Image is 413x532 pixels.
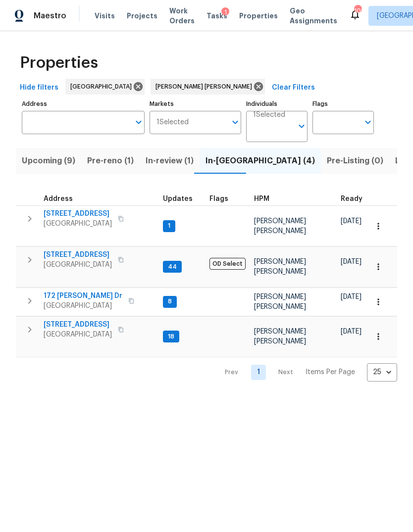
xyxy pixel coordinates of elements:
span: [STREET_ADDRESS] [44,250,112,260]
span: In-[GEOGRAPHIC_DATA] (4) [206,154,315,168]
nav: Pagination Navigation [215,363,397,382]
span: [PERSON_NAME] [PERSON_NAME] [254,328,306,345]
span: Flags [209,195,228,202]
span: [GEOGRAPHIC_DATA] [44,301,122,311]
span: 44 [164,263,181,271]
span: Geo Assignments [290,6,337,26]
span: [STREET_ADDRESS] [44,209,112,219]
span: Work Orders [169,6,195,26]
span: 8 [164,297,176,306]
span: 1 Selected [253,111,285,119]
span: [PERSON_NAME] [PERSON_NAME] [155,82,256,92]
span: 172 [PERSON_NAME] Dr [44,291,122,301]
a: Goto page 1 [251,365,266,380]
span: Projects [127,11,157,21]
div: 108 [354,6,361,16]
span: 1 [164,222,174,230]
span: [DATE] [341,218,361,225]
span: [STREET_ADDRESS] [44,320,112,330]
span: Updates [163,195,193,202]
span: HPM [254,195,269,202]
span: Maestro [34,11,66,21]
span: OD Select [209,258,246,270]
span: Tasks [206,12,227,19]
span: Ready [341,195,362,202]
button: Open [228,115,242,129]
span: [PERSON_NAME] [PERSON_NAME] [254,258,306,275]
span: Clear Filters [272,82,315,94]
label: Individuals [246,101,308,107]
span: Pre-reno (1) [87,154,134,168]
span: Hide filters [20,82,58,94]
span: [GEOGRAPHIC_DATA] [44,260,112,270]
div: [PERSON_NAME] [PERSON_NAME] [151,79,265,95]
button: Open [361,115,375,129]
button: Clear Filters [268,79,319,97]
button: Hide filters [16,79,62,97]
label: Markets [150,101,242,107]
button: Open [132,115,146,129]
span: Address [44,195,73,202]
span: [GEOGRAPHIC_DATA] [44,330,112,339]
span: Visits [95,11,115,21]
div: 1 [221,7,229,17]
div: [GEOGRAPHIC_DATA] [65,79,145,95]
span: Upcoming (9) [22,154,75,168]
label: Flags [312,101,374,107]
span: In-review (1) [146,154,194,168]
span: [DATE] [341,258,361,265]
span: [GEOGRAPHIC_DATA] [70,82,136,92]
div: 25 [367,359,397,385]
label: Address [22,101,145,107]
span: [DATE] [341,328,361,335]
span: 18 [164,333,178,341]
span: Properties [239,11,278,21]
button: Open [295,119,309,133]
span: Properties [20,58,98,68]
span: [GEOGRAPHIC_DATA] [44,219,112,229]
span: Pre-Listing (0) [327,154,383,168]
span: [DATE] [341,293,361,300]
span: [PERSON_NAME] [PERSON_NAME] [254,293,306,310]
span: [PERSON_NAME] [PERSON_NAME] [254,218,306,235]
span: 1 Selected [156,118,189,127]
div: Earliest renovation start date (first business day after COE or Checkout) [341,195,371,202]
p: Items Per Page [306,367,355,377]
